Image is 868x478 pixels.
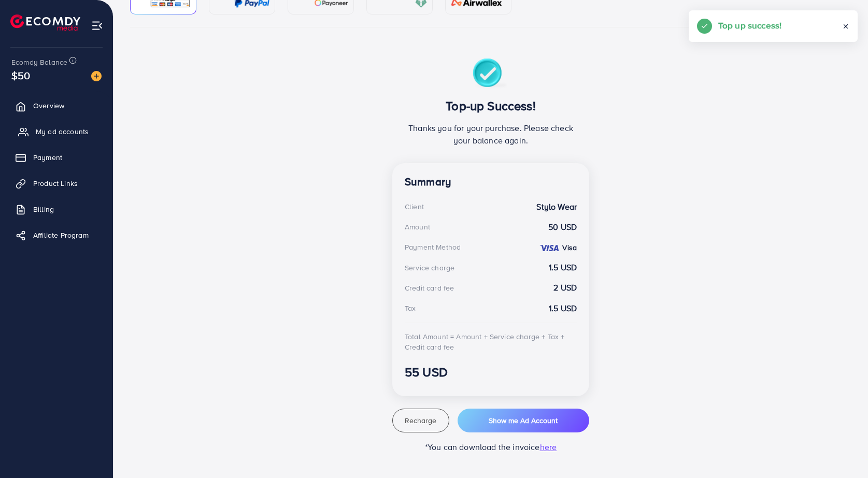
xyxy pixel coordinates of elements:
span: Overview [33,100,64,111]
strong: 1.5 USD [549,302,577,314]
h5: Top up success! [718,19,781,32]
strong: Visa [562,242,577,253]
a: Overview [8,95,105,116]
div: Credit card fee [405,283,454,293]
strong: 1.5 USD [549,262,577,273]
div: Payment Method [405,242,461,252]
img: success [473,59,509,90]
p: Thanks you for your purchase. Please check your balance again. [405,122,577,147]
img: image [91,71,102,81]
span: Affiliate Program [33,230,89,240]
a: Product Links [8,173,105,194]
a: Affiliate Program [8,225,105,245]
strong: 2 USD [553,282,577,294]
iframe: Chat [824,431,860,470]
a: My ad accounts [8,121,105,142]
span: $50 [11,68,30,83]
div: Amount [405,222,430,232]
span: My ad accounts [36,126,89,137]
button: Show me Ad Account [458,409,589,432]
span: Show me Ad Account [489,415,558,426]
div: Tax [405,303,416,313]
img: credit [539,244,560,252]
span: Payment [33,152,62,163]
p: *You can download the invoice [392,441,589,453]
span: Ecomdy Balance [11,57,67,67]
span: here [540,441,557,453]
span: Billing [33,204,54,214]
h3: Top-up Success! [405,98,577,113]
a: Billing [8,199,105,220]
div: Total Amount = Amount + Service charge + Tax + Credit card fee [405,331,577,353]
span: Product Links [33,178,78,189]
span: Recharge [405,415,436,426]
img: menu [91,20,103,32]
a: Payment [8,147,105,168]
h3: 55 USD [405,365,577,380]
h4: Summary [405,176,577,189]
img: logo [10,15,80,31]
strong: Stylo Wear [536,201,577,213]
strong: 50 USD [548,221,577,233]
button: Recharge [392,409,449,432]
div: Client [405,201,424,212]
div: Service charge [405,263,454,273]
